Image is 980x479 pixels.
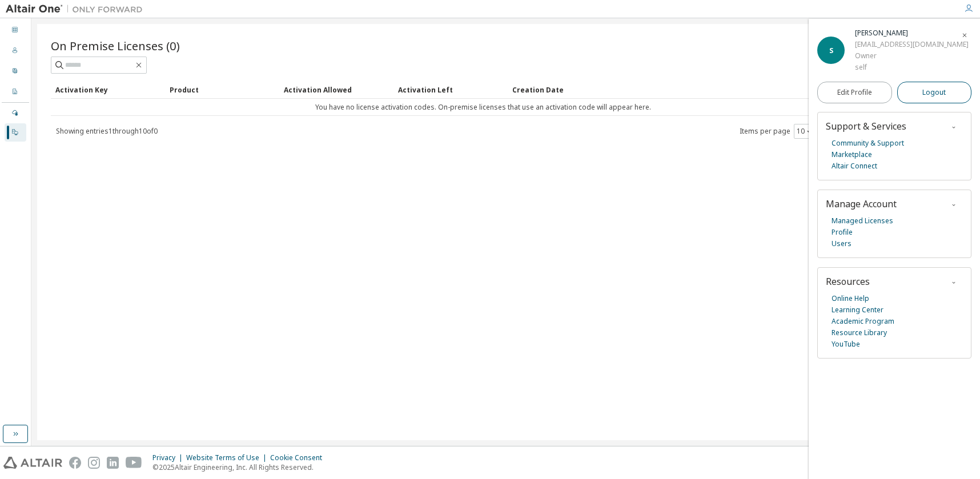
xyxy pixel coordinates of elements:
[5,21,26,39] div: Dashboard
[51,99,915,116] td: You have no license activation codes. On-premise licenses that use an activation code will appear...
[855,62,969,73] div: self
[826,275,870,288] span: Resources
[832,316,894,327] a: Academic Program
[855,27,969,39] div: Suvarna Ghaisas
[107,457,119,469] img: linkedin.svg
[186,453,270,462] div: Website Terms of Use
[51,38,180,54] span: On Premise Licenses (0)
[6,3,148,15] img: Altair One
[832,238,852,249] a: Users
[398,80,503,99] div: Activation Left
[855,50,969,62] div: Owner
[897,82,972,103] button: Logout
[922,87,946,98] span: Logout
[88,457,100,469] img: instagram.svg
[5,104,26,122] div: Managed
[56,126,158,136] span: Showing entries 1 through 10 of 0
[832,293,869,304] a: Online Help
[832,138,904,149] a: Community & Support
[5,42,26,60] div: Users
[270,453,329,462] div: Cookie Consent
[5,62,26,80] div: User Profile
[5,83,26,101] div: Company Profile
[170,80,275,99] div: Product
[832,304,883,316] a: Learning Center
[740,124,815,139] span: Items per page
[855,39,969,50] div: [EMAIL_ADDRESS][DOMAIN_NAME]
[512,80,910,99] div: Creation Date
[832,327,887,339] a: Resource Library
[832,227,853,238] a: Profile
[817,82,892,103] a: Edit Profile
[152,453,186,462] div: Privacy
[832,149,872,160] a: Marketplace
[826,120,906,132] span: Support & Services
[832,339,860,350] a: YouTube
[829,46,833,55] span: S
[284,80,389,99] div: Activation Allowed
[832,160,877,172] a: Altair Connect
[837,88,872,97] span: Edit Profile
[5,123,26,142] div: On Prem
[797,127,812,136] button: 10
[832,215,893,227] a: Managed Licenses
[55,80,160,99] div: Activation Key
[3,457,62,469] img: altair_logo.svg
[126,457,142,469] img: youtube.svg
[69,457,81,469] img: facebook.svg
[826,198,897,210] span: Manage Account
[152,462,329,472] p: © 2025 Altair Engineering, Inc. All Rights Reserved.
